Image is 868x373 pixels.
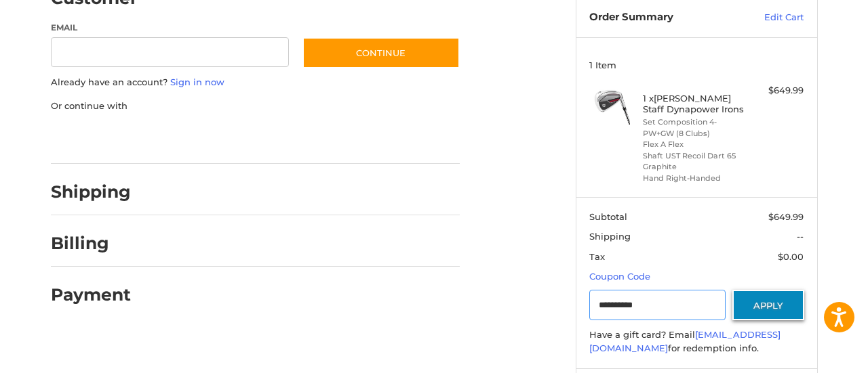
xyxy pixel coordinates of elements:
[589,60,804,70] h3: 1 Item
[643,93,747,115] h4: 1 x [PERSON_NAME] Staff Dynapower Irons
[643,139,747,150] li: Flex A Flex
[51,22,290,34] label: Email
[276,126,378,150] iframe: PayPal-venmo
[589,271,650,282] a: Coupon Code
[732,290,804,320] button: Apply
[768,211,804,222] span: $649.99
[170,76,224,87] a: Sign in now
[46,126,148,150] iframe: PayPal-paypal
[778,251,804,262] span: $0.00
[51,181,131,202] h2: Shipping
[302,37,460,68] button: Continue
[750,84,804,97] div: $649.99
[161,126,263,150] iframe: PayPal-paylater
[589,211,627,222] span: Subtotal
[643,150,747,173] li: Shaft UST Recoil Dart 65 Graphite
[589,251,605,262] span: Tax
[51,284,131,305] h2: Payment
[589,231,631,242] span: Shipping
[589,329,781,353] a: [EMAIL_ADDRESS][DOMAIN_NAME]
[797,231,804,242] span: --
[589,290,726,320] input: Gift Certificate or Coupon Code
[589,11,735,24] h3: Order Summary
[51,233,130,254] h2: Billing
[589,328,804,355] div: Have a gift card? Email for redemption info.
[51,100,460,113] p: Or continue with
[51,76,460,89] p: Already have an account?
[735,11,804,24] a: Edit Cart
[643,173,747,184] li: Hand Right-Handed
[643,116,747,139] li: Set Composition 4-PW+GW (8 Clubs)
